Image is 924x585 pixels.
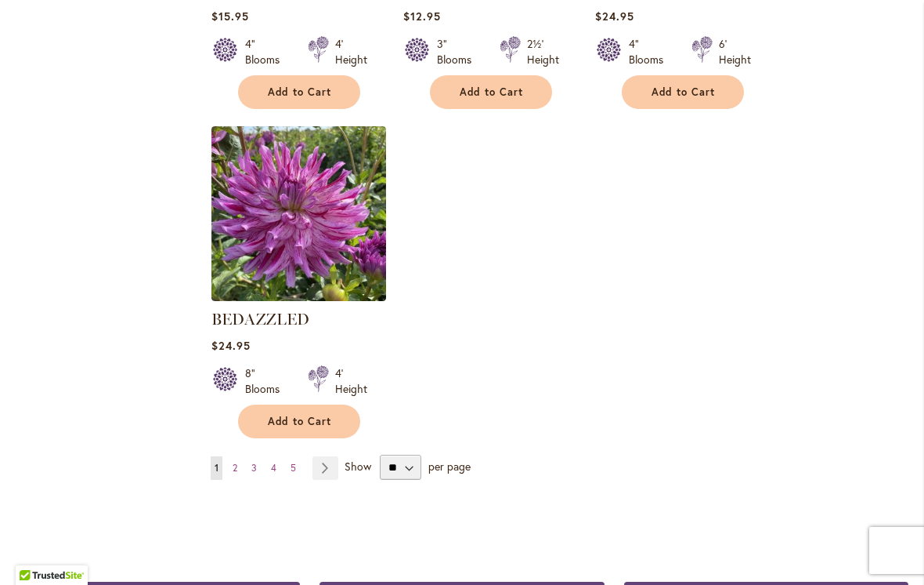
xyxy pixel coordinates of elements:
[428,459,471,474] span: per page
[335,365,367,397] div: 4' Height
[267,456,280,480] a: 4
[238,405,360,438] button: Add to Cart
[403,9,441,24] span: $12.95
[251,462,257,474] span: 3
[595,9,634,24] span: $24.95
[245,365,289,397] div: 8" Blooms
[719,36,751,67] div: 6' Height
[527,36,559,67] div: 2½' Height
[211,310,309,329] a: BEDAZZLED
[335,36,367,67] div: 4' Height
[460,85,524,99] span: Add to Cart
[271,462,276,474] span: 4
[651,85,716,99] span: Add to Cart
[268,85,332,99] span: Add to Cart
[268,415,332,428] span: Add to Cart
[345,459,371,474] span: Show
[211,126,386,301] img: Bedazzled
[215,462,218,474] span: 1
[629,36,673,67] div: 4" Blooms
[238,75,360,109] button: Add to Cart
[233,462,237,474] span: 2
[291,462,296,474] span: 5
[12,529,56,573] iframe: Launch Accessibility Center
[287,456,300,480] a: 5
[211,289,386,304] a: Bedazzled
[430,75,552,109] button: Add to Cart
[247,456,261,480] a: 3
[211,9,249,24] span: $15.95
[229,456,241,480] a: 2
[622,75,744,109] button: Add to Cart
[437,36,481,67] div: 3" Blooms
[211,338,251,353] span: $24.95
[245,36,289,67] div: 4" Blooms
